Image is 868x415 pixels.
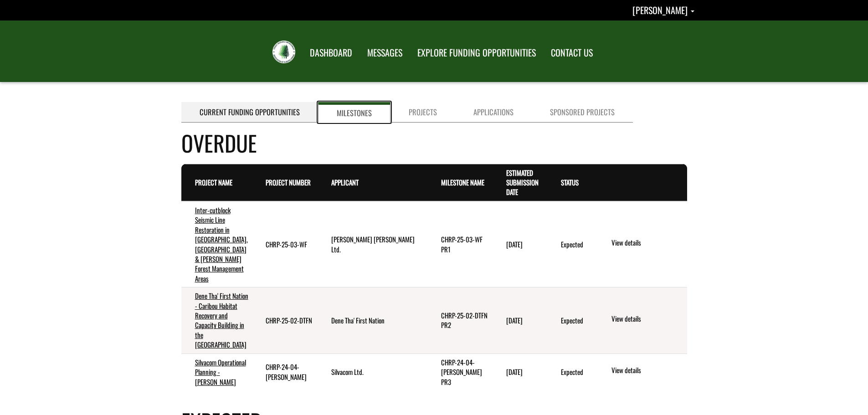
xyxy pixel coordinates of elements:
td: Expected [547,287,597,354]
a: MESSAGES [360,41,409,64]
a: View details [611,314,683,325]
td: action menu [596,354,687,390]
td: Expected [547,354,597,390]
td: West Fraser Mills Ltd. [318,201,427,287]
a: Applications [455,102,532,123]
time: [DATE] [506,239,523,249]
a: Applicant [331,177,359,187]
td: action menu [596,201,687,287]
td: Inter-cutblock Seismic Line Restoration in Blue Ridge, Slave Lake & Manning Forest Management Areas [181,201,252,287]
a: View details [611,365,683,376]
a: Current Funding Opportunities [181,102,318,123]
nav: Main Navigation [302,39,600,64]
h4: Overdue [181,127,687,159]
td: Dene Tha' First Nation - Caribou Habitat Recovery and Capacity Building in the Bistcho Range [181,287,252,354]
td: Expected [547,201,597,287]
a: Inter-cutblock Seismic Line Restoration in [GEOGRAPHIC_DATA], [GEOGRAPHIC_DATA] & [PERSON_NAME] F... [195,205,248,283]
td: CHRP-24-04-SILVA [252,354,318,390]
td: action menu [596,287,687,354]
td: CHRP-25-03-WF [252,201,318,287]
a: Milestone Name [441,177,484,187]
td: CHRP-24-04-SILVA PR3 [427,354,492,390]
a: Sponsored Projects [532,102,633,123]
td: 6/1/2025 [493,287,547,354]
td: Dene Tha' First Nation [318,287,427,354]
a: Status [561,177,579,187]
time: [DATE] [506,315,523,325]
th: Actions [596,164,687,201]
span: [PERSON_NAME] [632,3,688,17]
a: DASHBOARD [303,41,359,64]
a: Project Name [195,177,232,187]
a: Projects [390,102,455,123]
td: CHRP-25-03-WF PR1 [427,201,492,287]
a: EXPLORE FUNDING OPPORTUNITIES [411,41,543,64]
td: CHRP-25-02-DTFN PR2 [427,287,492,354]
a: Estimated Submission Date [506,168,539,197]
td: Silvacom Ltd. [318,354,427,390]
td: 7/31/2025 [493,201,547,287]
a: Milestones [318,102,390,123]
a: View details [611,238,683,249]
td: CHRP-25-02-DTFN [252,287,318,354]
td: 2/14/2025 [493,354,547,390]
a: Darcy Dechene [632,3,694,17]
a: Project Number [266,177,311,187]
a: CONTACT US [544,41,600,64]
a: Dene Tha' First Nation - Caribou Habitat Recovery and Capacity Building in the [GEOGRAPHIC_DATA] [195,291,248,349]
time: [DATE] [506,367,523,377]
img: FRIAA Submissions Portal [272,41,295,63]
td: Silvacom Operational Planning - Yates [181,354,252,390]
a: Silvacom Operational Planning - [PERSON_NAME] [195,357,246,387]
